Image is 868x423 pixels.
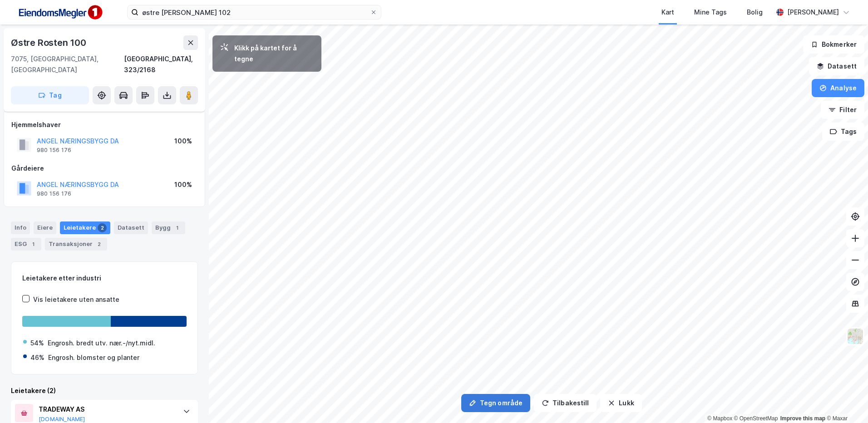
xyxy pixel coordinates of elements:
[138,5,370,19] input: Søk på adresse, matrikkel, gårdeiere, leietakere eller personer
[11,54,124,75] div: 7075, [GEOGRAPHIC_DATA], [GEOGRAPHIC_DATA]
[823,379,868,423] iframe: Chat Widget
[29,240,38,249] div: 1
[747,7,763,18] div: Bolig
[694,7,727,18] div: Mine Tags
[22,273,187,284] div: Leietakere etter industri
[234,43,314,64] div: Klikk på kartet for å tegne
[174,179,192,190] div: 100%
[48,352,139,363] div: Engrosh. blomster og planter
[30,352,44,363] div: 46%
[812,79,864,97] button: Analyse
[152,221,185,234] div: Bygg
[11,385,198,396] div: Leietakere (2)
[780,415,825,422] a: Improve this map
[174,136,192,147] div: 100%
[11,238,41,251] div: ESG
[809,57,864,75] button: Datasett
[11,35,88,50] div: Østre Rosten 100
[461,394,530,412] button: Tegn område
[821,101,864,119] button: Filter
[847,328,864,345] img: Z
[707,415,732,422] a: Mapbox
[15,2,105,23] img: F4PB6Px+NJ5v8B7XTbfpPpyloAAAAASUVORK5CYII=
[94,240,104,249] div: 2
[114,221,148,234] div: Datasett
[33,294,119,305] div: Vis leietakere uten ansatte
[173,223,182,232] div: 1
[11,221,30,234] div: Info
[34,221,56,234] div: Eiere
[37,190,71,197] div: 980 156 176
[48,338,155,349] div: Engrosh. bredt utv. nær.-/nyt.midl.
[39,416,85,423] button: [DOMAIN_NAME]
[600,394,641,412] button: Lukk
[661,7,674,18] div: Kart
[30,338,44,349] div: 54%
[60,221,110,234] div: Leietakere
[45,238,107,251] div: Transaksjoner
[534,394,597,412] button: Tilbakestill
[823,379,868,423] div: Kontrollprogram for chat
[11,86,89,104] button: Tag
[98,223,107,232] div: 2
[822,123,864,141] button: Tags
[124,54,198,75] div: [GEOGRAPHIC_DATA], 323/2168
[11,163,197,174] div: Gårdeiere
[803,35,864,54] button: Bokmerker
[39,404,174,415] div: TRADEWAY AS
[37,147,71,154] div: 980 156 176
[11,119,197,130] div: Hjemmelshaver
[734,415,778,422] a: OpenStreetMap
[787,7,839,18] div: [PERSON_NAME]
